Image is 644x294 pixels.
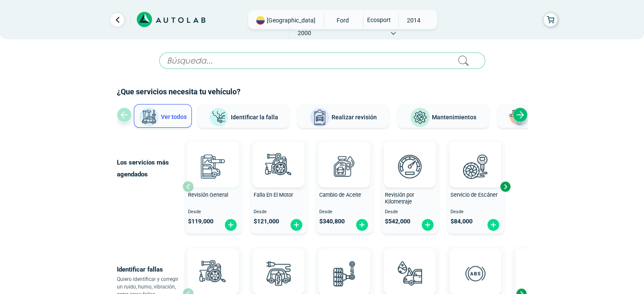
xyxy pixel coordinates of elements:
span: $ 542,000 [385,218,410,225]
img: Mantenimientos [410,107,430,128]
span: Revisión por Kilometraje [385,192,414,205]
span: Falla En El Motor [254,192,293,198]
img: AD0BCuuxAAAAAElFTkSuQmCC [266,143,291,169]
span: Realizar revisión [332,114,377,121]
img: diagnostic_diagnostic_abs-v3.svg [457,255,494,292]
img: Realizar revisión [310,107,330,128]
span: $ 121,000 [254,218,279,225]
img: fi_plus-circle2.svg [290,218,303,231]
img: AD0BCuuxAAAAAElFTkSuQmCC [397,250,423,276]
span: Cambio de Aceite [319,192,361,198]
span: 2000 [290,27,320,39]
span: Identificar la falla [231,113,278,120]
img: escaner-v3.svg [457,148,494,185]
img: AD0BCuuxAAAAAElFTkSuQmCC [200,143,226,169]
span: 2014 [399,14,429,27]
img: diagnostic_suspension-v3.svg [326,255,363,292]
input: Búsqueda... [159,52,485,69]
img: fi_plus-circle2.svg [486,218,500,231]
img: diagnostic_gota-de-sangre-v3.svg [391,255,428,292]
p: Los servicios más agendados [117,157,182,180]
button: Revisión por Kilometraje Desde $542,000 [381,140,439,234]
img: diagnostic_engine-v3.svg [260,148,297,185]
button: Revisión General Desde $119,000 [185,140,242,234]
button: Mantenimientos [398,104,489,128]
img: Latonería y Pintura [506,107,527,128]
img: AD0BCuuxAAAAAElFTkSuQmCC [463,143,488,169]
button: Cambio de Aceite Desde $340,800 [316,140,373,234]
span: Revisión General [188,192,228,198]
span: Desde [451,209,501,215]
span: Desde [385,209,435,215]
span: FORD [328,14,358,27]
img: Ver todos [139,107,159,127]
img: fi_plus-circle2.svg [224,218,238,231]
h2: ¿Que servicios necesita tu vehículo? [117,86,528,97]
span: $ 119,000 [188,218,213,225]
img: AD0BCuuxAAAAAElFTkSuQmCC [397,143,423,169]
button: Realizar revisión [298,104,389,128]
div: Next slide [513,107,528,122]
span: Ver todos [161,113,187,120]
span: $ 84,000 [451,218,473,225]
img: AD0BCuuxAAAAAElFTkSuQmCC [200,250,226,276]
button: Ver todos [134,104,192,128]
span: Desde [254,209,304,215]
div: Next slide [499,180,511,193]
span: $ 340,800 [319,218,345,225]
span: Desde [319,209,370,215]
img: AD0BCuuxAAAAAElFTkSuQmCC [463,250,488,276]
img: diagnostic_bombilla-v3.svg [260,255,297,292]
img: AD0BCuuxAAAAAElFTkSuQmCC [332,250,357,276]
img: revision_general-v3.svg [194,148,232,185]
button: Identificar la falla [198,104,289,128]
p: Identificar fallas [117,264,182,275]
span: ECOSPORT [363,14,393,26]
img: AD0BCuuxAAAAAElFTkSuQmCC [266,250,291,276]
img: Flag of COLOMBIA [256,16,265,25]
img: AD0BCuuxAAAAAElFTkSuQmCC [332,143,357,169]
button: Falla En El Motor Desde $121,000 [250,140,307,234]
img: fi_plus-circle2.svg [355,218,369,231]
img: revision_por_kilometraje-v3.svg [391,148,428,185]
a: Ir al paso anterior [111,13,124,27]
img: diagnostic_caja-de-cambios-v3.svg [522,255,560,292]
button: Servicio de Escáner Desde $84,000 [447,140,504,234]
span: Mantenimientos [432,114,476,121]
span: Servicio de Escáner [451,192,498,198]
span: [GEOGRAPHIC_DATA] [267,16,315,25]
img: Identificar la falla [209,107,229,127]
img: diagnostic_engine-v3.svg [194,255,232,292]
span: Desde [188,209,238,215]
img: fi_plus-circle2.svg [421,218,434,231]
img: cambio_de_aceite-v3.svg [326,148,363,185]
